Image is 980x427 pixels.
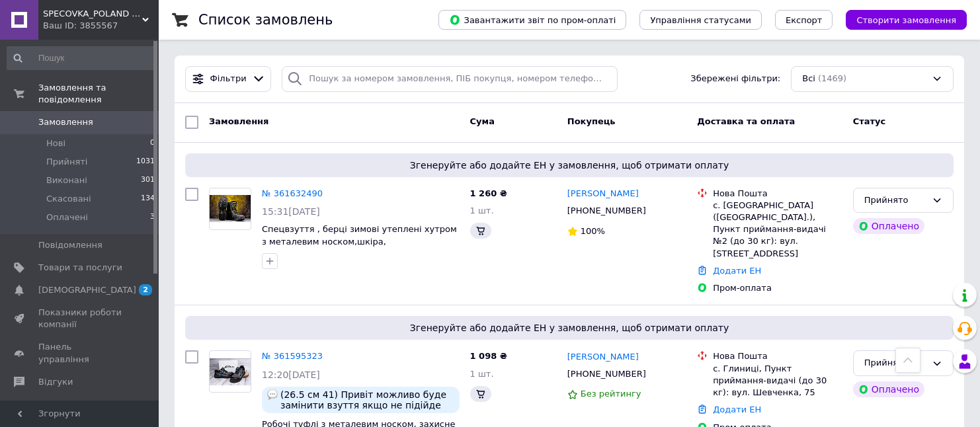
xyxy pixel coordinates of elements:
input: Пошук [7,46,156,70]
span: Доставка та оплата [697,116,795,126]
img: :speech_balloon: [267,389,278,400]
span: Згенеруйте або додайте ЕН у замовлення, щоб отримати оплату [190,321,948,334]
button: Завантажити звіт по пром-оплаті [438,10,626,30]
span: 12:20[DATE] [262,369,320,380]
img: Фото товару [210,358,251,385]
span: Оплачені [46,212,88,223]
span: Повідомлення [38,239,102,251]
div: Нова Пошта [713,188,842,200]
span: (26.5 см 41) Привіт можливо буде замінити взуття якщо не підійде розмір ? [280,389,454,410]
span: Скасовані [46,193,91,205]
button: Управління статусами [639,10,762,30]
span: 1 098 ₴ [470,351,507,361]
button: Створити замовлення [846,10,967,30]
a: Спецвзуття , берці зимові утеплені хутром з металевим носком,шкіра, [GEOGRAPHIC_DATA] 42 [262,224,457,258]
span: 100% [581,226,605,236]
a: Фото товару [209,188,251,230]
a: № 361595323 [262,351,323,361]
span: Замовлення та повідомлення [38,82,159,106]
div: Оплачено [853,218,924,234]
span: Згенеруйте або додайте ЕН у замовлення, щоб отримати оплату [190,159,948,172]
span: 1 шт. [470,206,494,215]
span: Замовлення [38,116,93,128]
button: Експорт [775,10,833,30]
h1: Список замовлень [198,12,333,28]
a: Додати ЕН [713,266,761,276]
span: 2 [139,284,152,295]
span: 3 [150,212,155,223]
span: Без рейтингу [581,389,641,399]
a: [PERSON_NAME] [567,188,639,200]
span: 134 [141,193,155,205]
a: № 361632490 [262,188,323,198]
div: Нова Пошта [713,350,842,362]
span: Товари та послуги [38,262,122,274]
div: с. Глиниці, Пункт приймання-видачі (до 30 кг): вул. Шевченка, 75 [713,363,842,399]
span: Замовлення [209,116,268,126]
input: Пошук за номером замовлення, ПІБ покупця, номером телефону, Email, номером накладної [282,66,618,92]
div: Пром-оплата [713,282,842,294]
span: Відгуки [38,376,73,388]
span: Прийняті [46,156,87,168]
div: Оплачено [853,381,924,397]
img: Фото товару [210,195,251,222]
span: Експорт [786,15,823,25]
div: с. [GEOGRAPHIC_DATA] ([GEOGRAPHIC_DATA].), Пункт приймання-видачі №2 (до 30 кг): вул. [STREET_ADD... [713,200,842,260]
span: Фільтри [210,73,247,85]
span: Нові [46,137,65,149]
div: Прийнято [864,194,926,208]
span: 0 [150,137,155,149]
span: 15:31[DATE] [262,206,320,217]
span: Показники роботи компанії [38,307,122,330]
span: Створити замовлення [856,15,956,25]
a: [PERSON_NAME] [567,351,639,364]
a: Додати ЕН [713,405,761,414]
span: Виконані [46,175,87,186]
span: SPECOVKA_POLAND Великий вибір спецодягу, спецвзуття ОПТ та Роздріб [43,8,142,20]
span: Управління статусами [650,15,751,25]
span: Всі [802,73,815,85]
span: Покупець [567,116,616,126]
span: Завантажити звіт по пром-оплаті [449,14,616,26]
span: Статус [853,116,886,126]
span: (1469) [818,73,846,83]
span: Покупці [38,399,74,410]
span: [DEMOGRAPHIC_DATA] [38,284,136,296]
span: Панель управління [38,341,122,365]
span: 1031 [136,156,155,168]
span: 1 260 ₴ [470,188,507,198]
div: Ваш ID: 3855567 [43,20,159,32]
span: Збережені фільтри: [690,73,780,85]
div: Прийнято [864,356,926,370]
span: 1 шт. [470,369,494,379]
a: Фото товару [209,350,251,393]
span: Cума [470,116,495,126]
div: [PHONE_NUMBER] [565,202,649,219]
span: 301 [141,175,155,186]
a: Створити замовлення [833,15,967,24]
div: [PHONE_NUMBER] [565,366,649,383]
